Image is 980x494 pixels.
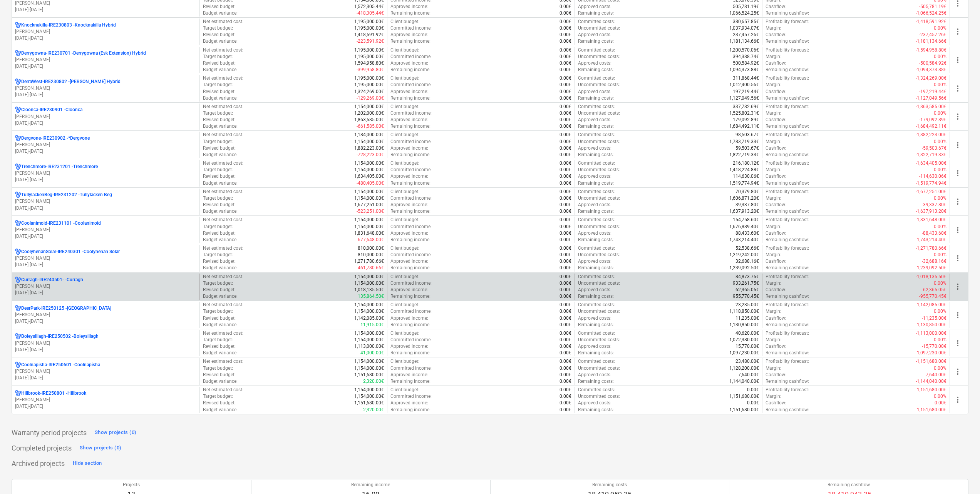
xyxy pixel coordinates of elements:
[15,305,196,325] div: DeerPark-IRE250125 -[GEOGRAPHIC_DATA][PERSON_NAME][DATE]-[DATE]
[15,50,21,57] div: Project has multi currencies enabled
[916,103,946,110] p: -1,863,585.00€
[21,362,100,368] p: Coolnapisha-IRE250601 - Coolnapisha
[766,53,781,60] p: Margin :
[354,47,384,53] p: 1,195,000.00€
[15,312,196,318] p: [PERSON_NAME]
[733,75,759,82] p: 311,868.44€
[15,192,196,211] div: TullylackenBeg-IRE231202 -Tullylacken Beg[PERSON_NAME][DATE]-[DATE]
[15,277,21,283] div: Project has multi currencies enabled
[21,192,112,198] p: TullylackenBeg-IRE231202 - Tullylacken Beg
[15,390,21,397] div: Project has multi currencies enabled
[390,132,419,138] p: Client budget :
[916,38,946,45] p: -1,181,134.66€
[953,197,962,206] span: more_vert
[21,305,111,312] p: DeerPark-IRE250125 - [GEOGRAPHIC_DATA]
[203,82,233,88] p: Target budget :
[578,117,611,123] p: Approved costs :
[203,67,238,73] p: Budget variance :
[21,107,82,113] p: Cloonca-IRE230901 - Cloonca
[15,85,196,92] p: [PERSON_NAME]
[203,18,243,25] p: Net estimated cost :
[766,25,781,32] p: Margin :
[578,60,611,67] p: Approved costs :
[578,132,615,138] p: Committed costs :
[357,95,384,102] p: -129,269.00€
[766,110,781,117] p: Margin :
[766,3,786,10] p: Cashflow :
[578,67,614,73] p: Remaining costs :
[357,10,384,17] p: -418,305.44€
[15,120,196,127] p: [DATE] - [DATE]
[390,25,432,32] p: Committed income :
[203,117,236,123] p: Revised budget :
[203,38,238,45] p: Budget variance :
[15,7,196,13] p: [DATE] - [DATE]
[390,3,428,10] p: Approved income :
[578,110,620,117] p: Uncommitted costs :
[953,395,962,404] span: more_vert
[21,78,121,85] p: DerraWest-IRE230802 - [PERSON_NAME] Hybrid
[390,145,428,152] p: Approved income :
[578,10,614,17] p: Remaining costs :
[766,132,809,138] p: Profitability forecast :
[390,32,428,38] p: Approved income :
[560,18,571,25] p: 0.00€
[203,173,236,180] p: Revised budget :
[916,160,946,167] p: -1,634,405.00€
[15,227,196,233] p: [PERSON_NAME]
[916,75,946,82] p: -1,324,269.00€
[354,82,384,88] p: 1,195,000.00€
[766,60,786,67] p: Cashflow :
[203,53,233,60] p: Target budget :
[560,110,571,117] p: 0.00€
[560,32,571,38] p: 0.00€
[729,95,759,102] p: 1,127,049.56€
[560,82,571,88] p: 0.00€
[766,152,809,158] p: Remaining cashflow :
[766,47,809,53] p: Profitability forecast :
[203,60,236,67] p: Revised budget :
[15,148,196,155] p: [DATE] - [DATE]
[15,22,21,28] div: Project has multi currencies enabled
[560,25,571,32] p: 0.00€
[15,403,196,410] p: [DATE] - [DATE]
[390,67,431,73] p: Remaining income :
[733,103,759,110] p: 337,782.69€
[15,397,196,403] p: [PERSON_NAME]
[560,173,571,180] p: 0.00€
[766,32,786,38] p: Cashflow :
[203,167,233,173] p: Target budget :
[354,60,384,67] p: 1,594,958.80€
[729,110,759,117] p: 1,525,802.31€
[766,145,786,152] p: Cashflow :
[578,123,614,130] p: Remaining costs :
[73,459,102,468] div: Hide section
[15,142,196,148] p: [PERSON_NAME]
[766,117,786,123] p: Cashflow :
[560,103,571,110] p: 0.00€
[78,442,123,454] button: Show projects (0)
[354,132,384,138] p: 1,184,000.00€
[21,220,101,227] p: Coolanimoid-IRE231101 - Coolanimoid
[390,38,431,45] p: Remaining income :
[919,88,946,95] p: -197,219.44€
[390,110,432,117] p: Committed income :
[390,18,419,25] p: Client budget :
[560,117,571,123] p: 0.00€
[934,167,946,173] p: 0.00%
[560,152,571,158] p: 0.00€
[919,3,946,10] p: -505,781.19€
[733,117,759,123] p: 179,092.89€
[21,277,83,283] p: Curragh-IRE240501- - Curragh
[203,145,236,152] p: Revised budget :
[203,88,236,95] p: Revised budget :
[71,457,104,470] button: Hide section
[560,145,571,152] p: 0.00€
[357,123,384,130] p: -661,585.00€
[916,132,946,138] p: -1,882,223.00€
[916,67,946,73] p: -1,094,373.88€
[934,139,946,145] p: 0.00%
[15,35,196,42] p: [DATE] - [DATE]
[729,82,759,88] p: 1,012,400.56€
[390,152,431,158] p: Remaining income :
